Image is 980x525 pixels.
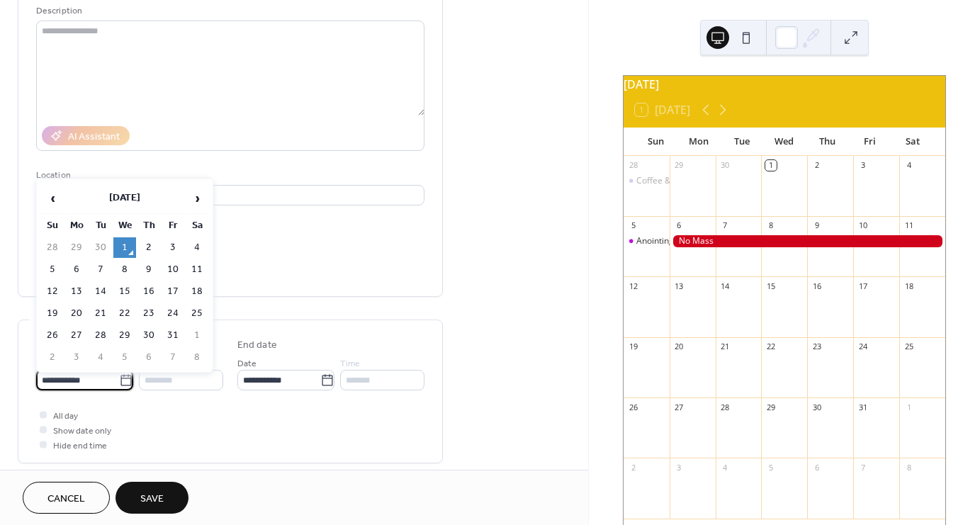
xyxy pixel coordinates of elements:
[674,160,685,171] div: 29
[857,220,868,231] div: 10
[811,402,822,412] div: 30
[765,281,776,291] div: 15
[89,259,112,280] td: 7
[636,235,716,247] div: Anointing of the Sick
[811,220,822,231] div: 9
[186,347,208,368] td: 8
[636,175,772,187] div: Coffee & Donuts after Mass - CYM
[162,259,184,280] td: 10
[42,184,63,213] span: ‹
[857,341,868,352] div: 24
[162,325,184,346] td: 31
[628,281,638,291] div: 12
[628,462,638,473] div: 2
[113,347,136,368] td: 5
[89,325,112,346] td: 28
[720,128,762,156] div: Tue
[237,356,257,371] span: Date
[41,325,64,346] td: 26
[41,237,64,258] td: 28
[113,215,136,236] th: We
[140,492,164,507] span: Save
[41,303,64,324] td: 19
[765,462,776,473] div: 5
[806,128,848,156] div: Thu
[162,237,184,258] td: 3
[857,281,868,291] div: 17
[628,402,638,412] div: 26
[36,168,422,183] div: Location
[237,338,277,353] div: End date
[186,303,208,324] td: 25
[848,128,891,156] div: Fri
[65,281,88,302] td: 13
[186,215,208,236] th: Sa
[720,281,731,291] div: 14
[162,215,184,236] th: Fr
[41,215,64,236] th: Su
[624,76,945,93] div: [DATE]
[628,220,638,231] div: 5
[89,237,112,258] td: 30
[137,347,160,368] td: 6
[41,281,64,302] td: 12
[65,184,184,214] th: [DATE]
[113,237,136,258] td: 1
[720,402,731,412] div: 28
[89,347,112,368] td: 4
[65,325,88,346] td: 27
[137,259,160,280] td: 9
[635,128,677,156] div: Sun
[89,303,112,324] td: 21
[674,402,685,412] div: 27
[624,235,670,247] div: Anointing of the Sick
[137,325,160,346] td: 30
[811,281,822,291] div: 16
[53,409,78,424] span: All day
[65,237,88,258] td: 29
[720,341,731,352] div: 21
[903,341,914,352] div: 25
[116,482,188,514] button: Save
[65,215,88,236] th: Mo
[903,462,914,473] div: 8
[53,439,107,453] span: Hide end time
[137,303,160,324] td: 23
[186,237,208,258] td: 4
[628,341,638,352] div: 19
[89,215,112,236] th: Tu
[186,259,208,280] td: 11
[65,259,88,280] td: 6
[765,402,776,412] div: 29
[162,303,184,324] td: 24
[720,160,731,171] div: 30
[811,160,822,171] div: 2
[186,325,208,346] td: 1
[670,235,945,247] div: No Mass
[41,347,64,368] td: 2
[628,160,638,171] div: 28
[720,462,731,473] div: 4
[162,347,184,368] td: 7
[113,303,136,324] td: 22
[186,184,208,213] span: ›
[113,281,136,302] td: 15
[903,281,914,291] div: 18
[811,341,822,352] div: 23
[23,482,110,514] button: Cancel
[47,492,85,507] span: Cancel
[186,281,208,302] td: 18
[65,303,88,324] td: 20
[674,220,685,231] div: 6
[765,341,776,352] div: 22
[89,281,112,302] td: 14
[677,128,720,156] div: Mon
[137,215,160,236] th: Th
[340,356,360,371] span: Time
[113,325,136,346] td: 29
[857,462,868,473] div: 7
[137,237,160,258] td: 2
[765,220,776,231] div: 8
[891,128,934,156] div: Sat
